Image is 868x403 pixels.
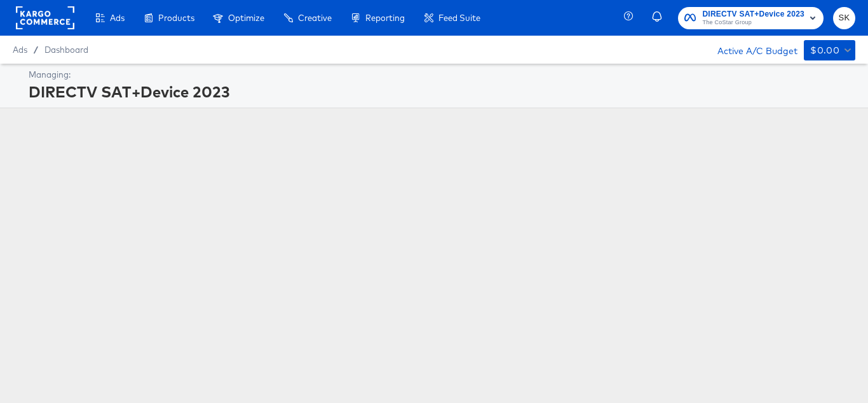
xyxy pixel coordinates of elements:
span: Creative [298,13,332,23]
span: Ads [110,13,125,23]
span: Ads [13,45,27,55]
div: DIRECTV SAT+Device 2023 [29,81,852,103]
button: SK [833,7,855,29]
button: $0.00 [804,40,855,60]
div: Active A/C Budget [704,40,797,59]
span: Reporting [365,13,405,23]
span: Products [158,13,194,23]
span: Feed Suite [438,13,480,23]
div: $0.00 [810,43,839,59]
span: DIRECTV SAT+Device 2023 [702,8,804,21]
div: Managing: [29,69,852,81]
a: Dashboard [44,45,88,55]
span: / [27,45,44,55]
button: DIRECTV SAT+Device 2023The CoStar Group [678,7,824,29]
span: Optimize [228,13,264,23]
span: The CoStar Group [702,18,804,28]
span: SK [838,11,850,25]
